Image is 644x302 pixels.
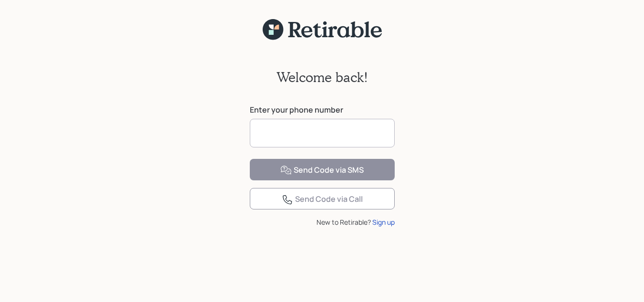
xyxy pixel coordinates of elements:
[250,217,395,227] div: New to Retirable?
[250,104,395,115] label: Enter your phone number
[276,69,368,85] h2: Welcome back!
[250,188,395,209] button: Send Code via Call
[282,194,363,205] div: Send Code via Call
[280,165,364,176] div: Send Code via SMS
[250,159,395,180] button: Send Code via SMS
[372,217,395,227] div: Sign up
